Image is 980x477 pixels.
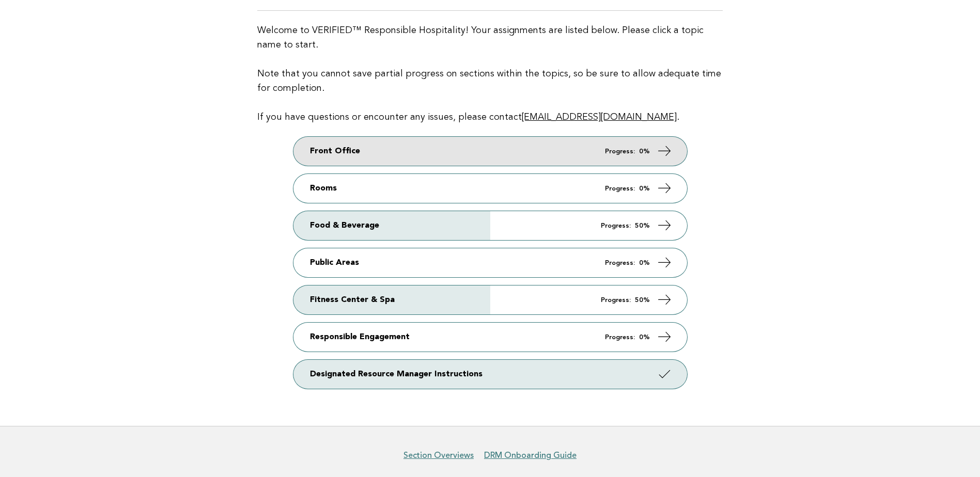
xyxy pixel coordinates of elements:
[293,137,687,166] a: Front Office Progress: 0%
[605,260,635,266] em: Progress:
[601,222,631,229] em: Progress:
[605,148,635,155] em: Progress:
[639,185,650,192] strong: 0%
[605,334,635,341] em: Progress:
[635,297,650,304] strong: 50%
[293,360,687,389] a: Designated Resource Manager Instructions
[639,148,650,155] strong: 0%
[257,23,723,124] p: Welcome to VERIFIED™ Responsible Hospitality! Your assignments are listed below. Please click a t...
[293,248,687,277] a: Public Areas Progress: 0%
[403,450,474,460] a: Section Overviews
[484,450,577,460] a: DRM Onboarding Guide
[605,185,635,192] em: Progress:
[635,222,650,229] strong: 50%
[601,297,631,304] em: Progress:
[293,174,687,203] a: Rooms Progress: 0%
[293,323,687,352] a: Responsible Engagement Progress: 0%
[639,260,650,266] strong: 0%
[293,211,687,240] a: Food & Beverage Progress: 50%
[639,334,650,341] strong: 0%
[522,113,677,122] a: [EMAIL_ADDRESS][DOMAIN_NAME]
[293,285,687,314] a: Fitness Center & Spa Progress: 50%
